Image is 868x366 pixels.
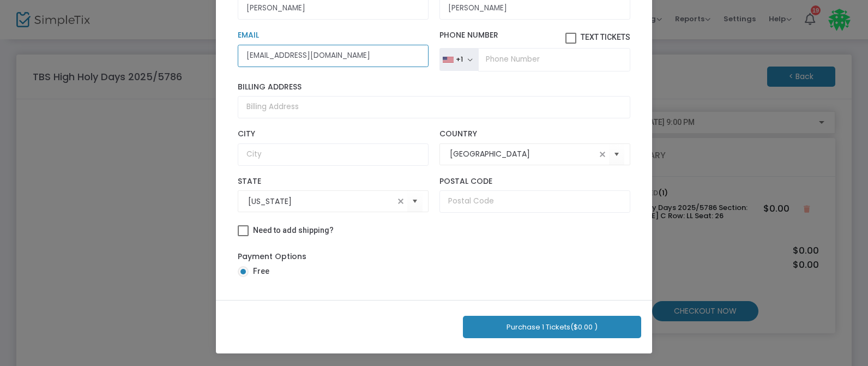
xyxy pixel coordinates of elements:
span: Need to add shipping? [253,226,334,235]
input: Select Country [450,148,596,160]
button: Purchase 1 Tickets($0.00 ) [463,316,641,338]
div: +1 [456,55,463,64]
label: Phone Number [439,31,630,44]
input: Postal Code [439,190,630,213]
label: Country [439,129,630,139]
button: Select [609,143,624,165]
label: Postal Code [439,177,630,187]
span: clear [394,195,407,208]
button: +1 [439,48,478,71]
input: Email [238,45,429,67]
label: Payment Options [238,251,306,262]
label: Email [238,31,429,40]
input: Phone Number [478,48,630,71]
label: City [238,129,429,139]
label: Billing Address [238,82,630,92]
span: clear [596,148,609,161]
span: Free [249,266,269,277]
label: State [238,177,429,187]
input: City [238,143,429,166]
input: Billing Address [238,96,630,118]
button: Select [407,190,423,213]
input: Select State [248,196,394,207]
span: Text Tickets [581,33,630,41]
